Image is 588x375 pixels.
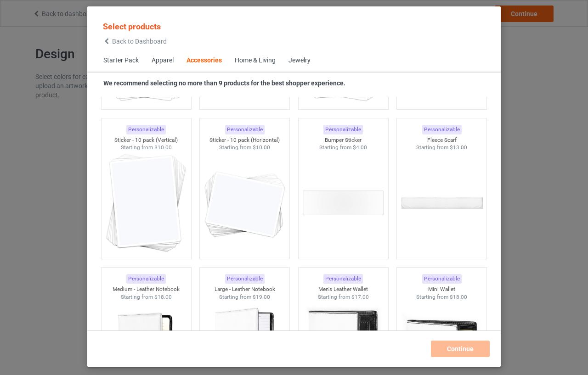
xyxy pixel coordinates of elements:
[422,274,462,284] div: Personalizable
[97,50,145,72] span: Starter Pack
[200,144,289,151] div: Starting from
[102,136,191,144] div: Sticker - 10 pack (Vertical)
[253,294,270,300] span: $19.00
[299,285,388,293] div: Men's Leather Wallet
[200,293,289,301] div: Starting from
[102,293,191,301] div: Starting from
[302,151,384,254] img: regular.jpg
[397,144,486,151] div: Starting from
[401,151,483,254] img: regular.jpg
[397,285,486,293] div: Mini Wallet
[397,136,486,144] div: Fleece Scarf
[103,22,161,31] span: Select products
[422,125,462,134] div: Personalizable
[288,56,311,65] div: Jewelry
[103,79,345,87] strong: We recommend selecting no more than 9 products for the best shopper experience.
[253,144,270,151] span: $10.00
[225,125,265,134] div: Personalizable
[105,151,187,254] img: regular.jpg
[351,294,369,300] span: $17.00
[112,38,167,45] span: Back to Dashboard
[152,56,174,65] div: Apparel
[154,144,172,151] span: $10.00
[323,274,363,284] div: Personalizable
[235,56,276,65] div: Home & Living
[187,56,222,65] div: Accessories
[126,274,166,284] div: Personalizable
[126,125,166,134] div: Personalizable
[323,125,363,134] div: Personalizable
[299,136,388,144] div: Bumper Sticker
[102,285,191,293] div: Medium - Leather Notebook
[299,144,388,151] div: Starting from
[397,293,486,301] div: Starting from
[200,136,289,144] div: Sticker - 10 pack (Horizontal)
[450,144,467,151] span: $13.00
[353,144,367,151] span: $4.00
[450,294,467,300] span: $18.00
[154,294,172,300] span: $18.00
[102,144,191,151] div: Starting from
[204,151,286,254] img: regular.jpg
[225,274,265,284] div: Personalizable
[200,285,289,293] div: Large - Leather Notebook
[299,293,388,301] div: Starting from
